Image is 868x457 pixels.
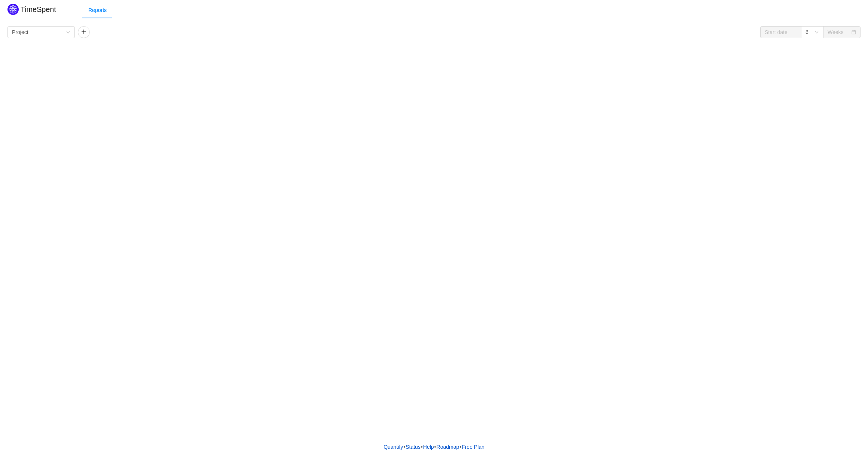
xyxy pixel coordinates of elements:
[436,441,460,453] a: Roadmap
[423,441,434,453] a: Help
[461,441,485,453] button: Free Plan
[66,30,70,35] i: icon: down
[383,441,403,453] a: Quantify
[421,444,423,450] span: •
[7,4,19,15] img: Quantify logo
[21,5,56,13] h2: TimeSpent
[814,30,819,35] i: icon: down
[78,26,90,38] button: icon: plus
[82,2,113,19] div: Reports
[760,26,801,38] input: Start date
[828,27,844,38] div: Weeks
[434,444,436,450] span: •
[12,27,28,38] div: Project
[806,27,809,38] div: 6
[405,441,421,453] a: Status
[852,30,856,35] i: icon: calendar
[403,444,405,450] span: •
[459,444,461,450] span: •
